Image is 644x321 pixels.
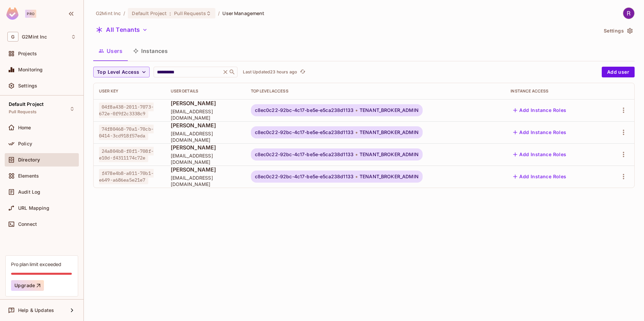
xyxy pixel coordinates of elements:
[360,108,419,113] span: TENANT_BROKER_ADMIN
[255,152,354,157] span: c8ec0c22-92bc-4c17-be5e-e5ca238d1133
[360,174,419,179] span: TENANT_BROKER_ADMIN
[171,166,240,173] span: [PERSON_NAME]
[99,125,154,140] span: 74f80468-70a1-70cb-0414-3cd918f57eda
[132,10,167,16] span: Default Project
[171,100,240,107] span: [PERSON_NAME]
[602,67,635,77] button: Add user
[99,147,154,162] span: 24a804b8-f0f1-708f-e10d-f4311174c72e
[222,10,264,16] span: User Management
[171,152,240,165] span: [EMAIL_ADDRESS][DOMAIN_NAME]
[251,88,500,94] div: Top Level Access
[511,127,569,138] button: Add Instance Roles
[297,68,307,76] span: Click to refresh data
[11,280,44,291] button: Upgrade
[93,24,150,35] button: All Tenants
[18,141,32,146] span: Policy
[128,43,173,59] button: Instances
[123,10,125,16] li: /
[171,122,240,129] span: [PERSON_NAME]
[97,68,139,76] span: Top Level Access
[171,144,240,151] span: [PERSON_NAME]
[9,102,44,107] span: Default Project
[171,108,240,121] span: [EMAIL_ADDRESS][DOMAIN_NAME]
[96,10,121,16] span: the active workspace
[601,25,635,36] button: Settings
[93,43,128,59] button: Users
[22,34,47,40] span: Workspace: G2Mint Inc
[174,10,206,16] span: Pull Requests
[169,11,171,16] span: :
[360,130,419,135] span: TENANT_BROKER_ADMIN
[255,108,354,113] span: c8ec0c22-92bc-4c17-be5e-e5ca238d1133
[18,67,43,72] span: Monitoring
[511,88,598,94] div: Instance Access
[171,175,240,187] span: [EMAIL_ADDRESS][DOMAIN_NAME]
[511,105,569,116] button: Add Instance Roles
[18,157,40,163] span: Directory
[18,51,37,56] span: Projects
[511,171,569,182] button: Add Instance Roles
[255,174,354,179] span: c8ec0c22-92bc-4c17-be5e-e5ca238d1133
[99,88,160,94] div: User Key
[18,173,39,179] span: Elements
[243,69,297,75] p: Last Updated 23 hours ago
[99,103,154,118] span: 04f8a438-2011-7073-672e-0f9f2c3338c9
[6,7,18,20] img: SReyMgAAAABJRU5ErkJggg==
[623,8,634,19] img: Renato Rabdishta
[7,32,18,42] span: G
[300,69,306,75] span: refresh
[511,149,569,160] button: Add Instance Roles
[360,152,419,157] span: TENANT_BROKER_ADMIN
[218,10,220,16] li: /
[25,10,36,18] div: Pro
[93,67,150,77] button: Top Level Access
[18,221,37,227] span: Connect
[9,109,37,115] span: Pull Requests
[18,83,37,88] span: Settings
[18,308,54,313] span: Help & Updates
[299,68,307,76] button: refresh
[99,169,154,184] span: f478e4b8-a011-70b1-e649-a686ea5e21e7
[18,125,31,130] span: Home
[255,130,354,135] span: c8ec0c22-92bc-4c17-be5e-e5ca238d1133
[11,261,61,267] div: Pro plan limit exceeded
[171,130,240,143] span: [EMAIL_ADDRESS][DOMAIN_NAME]
[18,189,40,195] span: Audit Log
[18,205,49,211] span: URL Mapping
[171,88,240,94] div: User Details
